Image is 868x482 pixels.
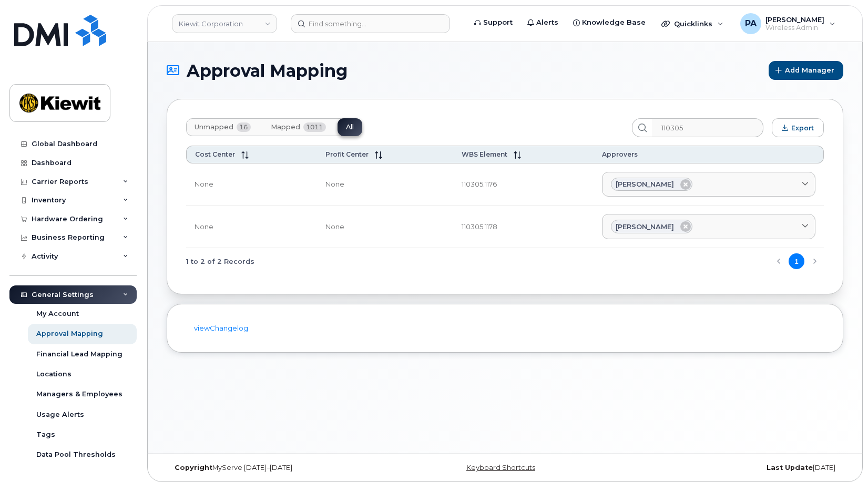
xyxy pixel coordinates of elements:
strong: Copyright [175,464,212,471]
a: [PERSON_NAME] [602,172,815,197]
span: Mapped [271,123,300,131]
span: Profit Center [325,150,369,158]
td: None [317,206,453,248]
button: Export [772,118,824,137]
div: MyServe [DATE]–[DATE] [167,464,392,472]
div: [DATE] [618,464,843,472]
span: Export [791,124,814,132]
span: [PERSON_NAME] [616,222,674,232]
span: Approvers [602,150,638,158]
td: 110305.1176 [453,163,594,206]
span: 16 [237,122,251,132]
button: Page 1 [789,253,804,269]
span: [PERSON_NAME] [616,179,674,189]
span: 1011 [303,122,326,132]
a: Keyboard Shortcuts [466,464,535,471]
button: Add Manager [769,61,843,80]
iframe: Messenger Launcher [822,436,860,474]
span: Add Manager [785,65,834,75]
span: Unmapped [195,123,233,131]
input: Search... [652,118,763,137]
td: None [317,163,453,206]
span: 1 to 2 of 2 Records [186,253,254,269]
span: Cost Center [195,150,235,158]
td: 110305.1178 [453,206,594,248]
a: [PERSON_NAME] [602,214,815,239]
span: Approval Mapping [187,61,348,80]
a: viewChangelog [194,324,248,332]
td: None [186,206,317,248]
td: None [186,163,317,206]
span: WBS Element [462,150,507,158]
strong: Last Update [767,464,813,471]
